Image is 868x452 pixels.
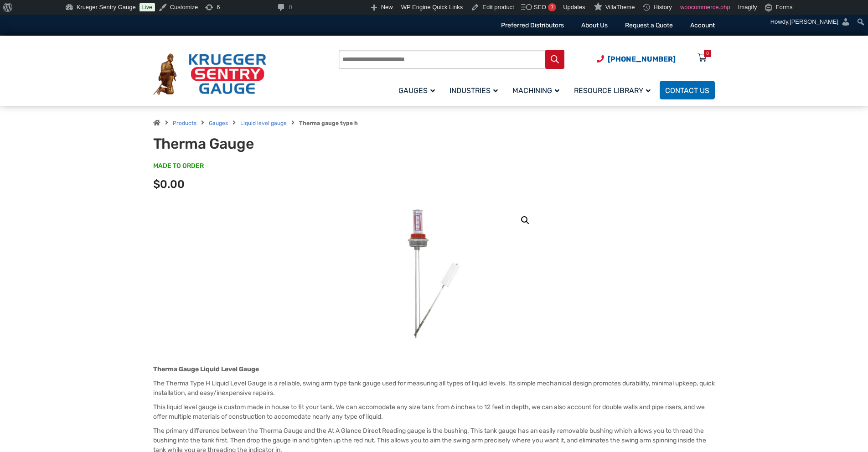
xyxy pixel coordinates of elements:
[660,81,715,99] a: Contact Us
[153,365,259,373] strong: Therma Gauge Liquid Level Gauge
[153,161,204,171] span: MADE TO ORDER
[153,178,185,191] span: $0.00
[625,21,673,29] a: Request a Quote
[512,86,559,95] span: Machining
[444,79,507,101] a: Industries
[574,86,651,95] span: Resource Library
[153,379,715,398] p: The Therma Type H Liquid Level Gauge is a reliable, swing arm type tank gauge used for measuring ...
[790,18,838,25] span: [PERSON_NAME]
[209,120,228,126] a: Gauges
[706,50,709,57] div: 0
[568,79,660,101] a: Resource Library
[153,53,266,95] img: Krueger Sentry Gauge
[449,86,498,95] span: Industries
[581,21,608,29] a: About Us
[153,402,715,421] p: This liquid level gauge is custom made in house to fit your tank. We can accomodate any size tank...
[608,55,676,63] span: [PHONE_NUMBER]
[690,21,715,29] a: Account
[299,120,358,126] strong: Therma gauge type h
[366,205,502,342] img: Therma Gauge
[501,21,564,29] a: Preferred Distributors
[398,86,435,95] span: Gauges
[240,120,287,126] a: Liquid level gauge
[597,53,676,65] a: Phone Number (920) 434-8860
[517,212,533,229] a: View full-screen image gallery
[173,120,196,126] a: Products
[507,79,568,101] a: Machining
[153,135,378,152] h1: Therma Gauge
[665,86,709,95] span: Contact Us
[767,15,854,29] a: Howdy,
[393,79,444,101] a: Gauges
